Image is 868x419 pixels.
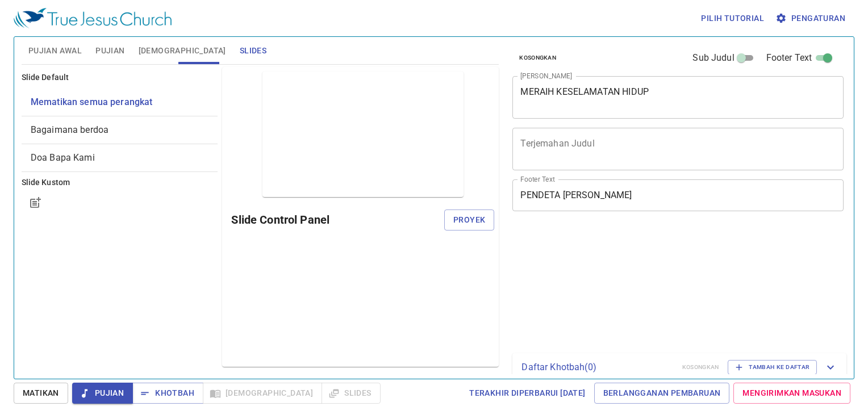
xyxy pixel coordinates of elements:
span: Footer Text [766,51,812,65]
div: Daftar Khotbah(0)KosongkanTambah ke Daftar [512,353,846,382]
h6: Slide Default [22,72,218,84]
span: Slides [240,44,266,58]
span: Pilih tutorial [701,11,764,26]
div: Mematikan semua perangkat [22,89,218,116]
button: Matikan [14,383,68,404]
a: Mengirimkan Masukan [733,383,850,404]
a: Berlangganan Pembaruan [594,383,730,404]
span: [object Object] [31,124,108,135]
div: Bagaimana berdoa [22,116,218,144]
textarea: MERAIH KESELAMATAN HIDUP [520,86,836,108]
span: Pujian Awal [28,44,82,58]
button: Kosongkan [512,51,563,65]
span: Khotbah [141,386,194,400]
span: Matikan [23,386,59,400]
h6: Slide Kustom [22,177,218,189]
span: Kosongkan [519,53,556,63]
button: Pilih tutorial [696,8,769,29]
a: Terakhir Diperbarui [DATE] [465,383,590,404]
p: Daftar Khotbah ( 0 ) [521,361,673,374]
button: Pujian [72,383,133,404]
span: Tambah ke Daftar [735,362,809,372]
span: [object Object] [31,152,95,163]
span: Pujian [95,44,124,58]
img: True Jesus Church [14,8,172,28]
span: Pengaturan [778,11,845,26]
button: Pengaturan [773,8,850,29]
span: Proyek [453,213,485,227]
span: Mengirimkan Masukan [742,386,841,400]
span: Berlangganan Pembaruan [603,386,721,400]
span: [object Object] [31,97,153,107]
span: Sub Judul [692,51,734,65]
button: Tambah ke Daftar [728,360,817,375]
button: Khotbah [132,383,203,404]
span: Terakhir Diperbarui [DATE] [469,386,585,400]
h6: Slide Control Panel [231,211,444,229]
span: [DEMOGRAPHIC_DATA] [139,44,226,58]
button: Proyek [444,209,494,231]
iframe: from-child [508,223,779,349]
span: Pujian [81,386,124,400]
div: Doa Bapa Kami [22,144,218,171]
